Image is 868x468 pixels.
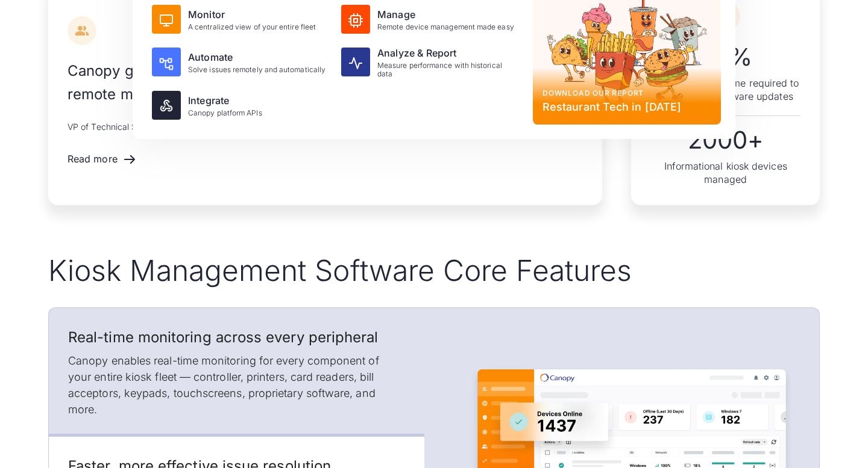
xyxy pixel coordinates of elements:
div: Automate [188,50,325,64]
div: Integrate [188,93,262,108]
p: VP of Technical Support, National Kiosk Co. [68,120,583,133]
a: Read more [68,147,137,171]
a: Analyze & ReportMeasure performance with historical data [336,41,523,84]
a: IntegrateCanopy platform APIs [147,86,334,125]
div: Solve issues remotely and automatically [188,66,325,74]
p: Canopy enables real-time monitoring for every component of your entire kiosk fleet — controller, ... [68,353,405,417]
div: Monitor [188,7,316,22]
div: Analyze & Report [377,46,518,60]
div: Canopy platform APIs [188,109,262,117]
div: Informational kiosk devices managed [650,159,800,186]
h3: Real-time monitoring across every peripheral [68,327,405,348]
div: A centralized view of your entire fleet [188,23,316,31]
div: Manage [377,7,514,22]
h2: Kiosk Management Software Core Features [48,253,820,288]
p: Canopy gave us for our units. It's the single dashboard for remote monitoring and management of o... [68,60,583,106]
div: 2000+ [650,128,800,152]
div: Download our report [542,88,711,99]
div: Read more [68,153,118,165]
div: Restaurant Tech in [DATE] [542,99,711,115]
a: AutomateSolve issues remotely and automatically [147,41,334,84]
div: Remote device management made easy [377,23,514,31]
div: Measure performance with historical data [377,61,518,79]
